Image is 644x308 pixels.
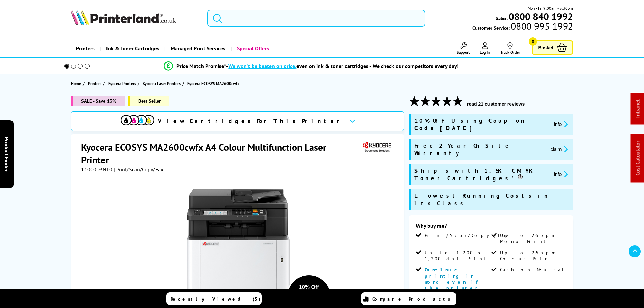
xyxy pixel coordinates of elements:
[143,80,182,87] a: Kyocera Laser Printers
[158,117,344,125] span: View Cartridges For This Printer
[100,40,164,57] a: Ink & Toner Cartridges
[71,10,199,26] a: Printerland Logo
[106,40,159,57] span: Ink & Toner Cartridges
[231,40,274,57] a: Special Offers
[88,80,103,87] a: Printers
[81,166,112,173] span: 110C0D3NL0
[457,42,470,55] a: Support
[187,80,241,87] a: Kyocera ECOSYS MA2600cwfx
[465,101,527,107] button: read 21 customer reviews
[509,10,573,23] b: 0800 840 1992
[71,96,125,106] span: SALE - Save 13%
[457,50,470,55] span: Support
[472,23,573,31] span: Customer Service:
[71,10,176,25] img: Printerland Logo
[416,222,566,232] div: Why buy me?
[226,63,459,69] div: - even on ink & toner cartridges - We check our competitors every day!
[361,292,456,305] a: Compare Products
[143,80,181,87] span: Kyocera Laser Printers
[500,267,564,273] span: Carbon Neutral
[634,100,641,118] a: Intranet
[71,80,83,87] a: Home
[121,115,154,125] img: View Cartridges
[166,292,262,305] a: Recently Viewed (5)
[549,145,570,153] button: promo-description
[187,80,239,87] span: Kyocera ECOSYS MA2600cwfx
[414,142,545,157] span: Free 2 Year On-Site Warranty
[552,120,570,128] button: promo-description
[480,50,490,55] span: Log In
[71,80,81,87] span: Home
[496,15,508,21] span: Sales:
[81,141,362,166] h1: Kyocera ECOSYS MA2600cwfx A4 Colour Multifunction Laser Printer
[171,296,261,302] span: Recently Viewed (5)
[71,40,100,57] a: Printers
[128,96,169,106] span: Best Seller
[176,63,226,69] span: Price Match Promise*
[500,232,565,244] span: Up to 26ppm Mono Print
[108,80,138,87] a: Kyocera Printers
[538,43,553,52] span: Basket
[114,166,163,173] span: | Print/Scan/Copy/Fax
[634,141,641,176] a: Cost Calculator
[528,5,573,11] span: Mon - Fri 9:00am - 5:30pm
[414,167,549,182] span: Ships with 1.5K CMYK Toner Cartridges*
[3,137,10,171] span: Product Finder
[414,117,549,132] span: 10% Off Using Coupon Code [DATE]
[362,141,393,153] img: Kyocera
[228,63,296,69] span: We won’t be beaten on price,
[372,296,454,302] span: Compare Products
[532,40,573,55] a: Basket 0
[510,23,573,29] span: 0800 995 1992
[529,37,537,46] span: 0
[55,60,568,72] li: modal_Promise
[552,170,570,178] button: promo-description
[480,42,490,55] a: Log In
[425,250,490,262] span: Up to 1,200 x 1,200 dpi Print
[508,13,573,20] a: 0800 840 1992
[164,40,231,57] a: Managed Print Services
[500,42,520,55] a: Track Order
[108,80,136,87] span: Kyocera Printers
[414,192,570,207] span: Lowest Running Costs in its Class
[425,232,511,238] span: Print/Scan/Copy/Fax
[500,250,565,262] span: Up to 26ppm Colour Print
[88,80,101,87] span: Printers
